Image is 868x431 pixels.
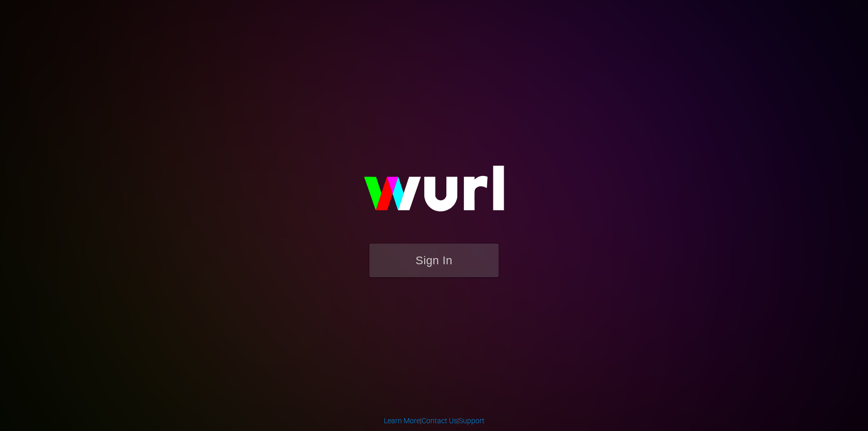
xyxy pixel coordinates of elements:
a: Support [459,417,485,425]
img: wurl-logo-on-black-223613ac3d8ba8fe6dc639794a292ebdb59501304c7dfd60c99c58986ef67473.svg [331,143,537,244]
a: Learn More [384,417,420,425]
div: | | [384,416,485,426]
a: Contact Us [422,417,457,425]
button: Sign In [369,244,499,277]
